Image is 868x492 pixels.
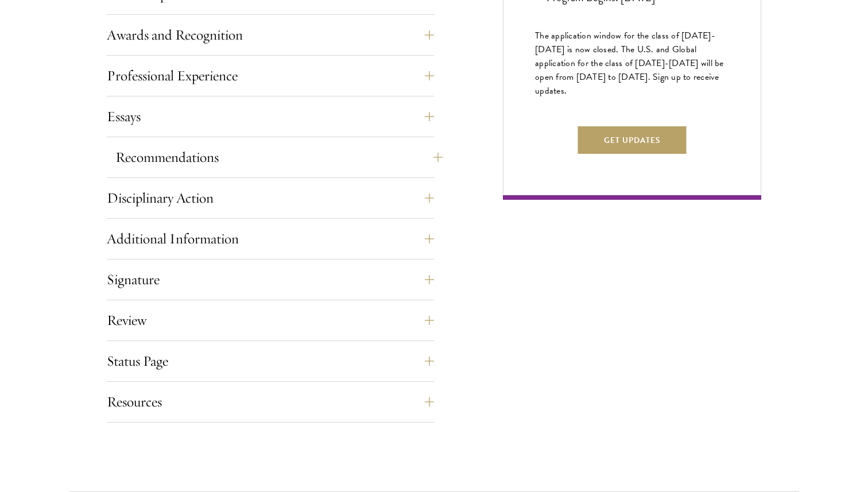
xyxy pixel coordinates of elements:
button: Signature [107,266,434,293]
button: Resources [107,388,434,416]
button: Disciplinary Action [107,184,434,212]
button: Essays [107,103,434,130]
button: Status Page [107,347,434,375]
button: Recommendations [115,144,443,171]
button: Get Updates [578,126,687,154]
button: Additional Information [107,225,434,253]
button: Review [107,307,434,334]
button: Professional Experience [107,62,434,90]
button: Awards and Recognition [107,21,434,49]
span: The application window for the class of [DATE]-[DATE] is now closed. The U.S. and Global applicat... [535,29,724,98]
